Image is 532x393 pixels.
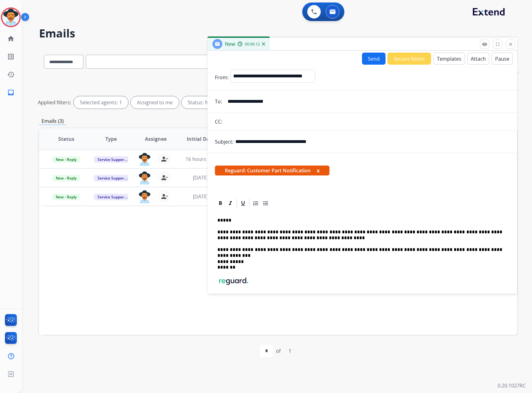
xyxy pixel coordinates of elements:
div: of [276,347,281,355]
button: x [317,167,320,174]
span: 00:00:12 [245,42,260,47]
span: New - Reply [52,175,80,181]
mat-icon: person_remove [161,174,168,181]
span: Status [58,135,74,143]
p: Applied filters: [38,99,71,106]
div: Underline [238,199,248,208]
img: avatar [2,9,20,26]
div: Assigned to me [131,96,179,109]
div: Ordered List [251,199,260,208]
mat-icon: fullscreen [495,41,500,47]
span: Type [105,135,117,143]
mat-icon: list_alt [7,53,15,60]
span: [DATE] [193,174,208,181]
p: Emails (3) [39,117,66,125]
mat-icon: person_remove [161,193,168,200]
span: New - Reply [52,194,80,200]
div: 1 [284,345,296,357]
span: 16 hours ago [185,156,216,162]
div: Bold [216,199,225,208]
span: New - Reply [52,156,80,163]
p: To: [215,98,222,105]
span: Assignee [145,135,167,143]
span: Service Support [94,156,129,163]
button: Templates [434,53,465,65]
mat-icon: remove_red_eye [482,41,487,47]
p: 0.20.1027RC [498,382,526,389]
button: Secure Notes [387,53,431,65]
span: Reguard: Customer Part Notification [215,166,329,175]
div: Bullet List [261,199,270,208]
div: Status: New - Initial [181,96,247,109]
button: Send [362,53,386,65]
span: Initial Date [187,135,215,143]
p: CC: [215,118,222,125]
img: agent-avatar [138,153,151,166]
h2: Emails [39,27,517,40]
mat-icon: close [508,41,513,47]
span: Service Support [94,175,129,181]
mat-icon: history [7,71,15,78]
span: New [225,41,235,47]
img: agent-avatar [138,190,151,203]
div: Selected agents: 1 [74,96,128,109]
span: [DATE] [193,193,208,200]
button: Pause [492,53,513,65]
div: Italic [226,199,235,208]
button: Attach [467,53,489,65]
p: From: [215,74,229,81]
mat-icon: inbox [7,89,15,96]
mat-icon: person_remove [161,155,168,163]
span: Service Support [94,194,129,200]
mat-icon: home [7,35,15,42]
p: Subject: [215,138,233,145]
img: agent-avatar [138,171,151,184]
